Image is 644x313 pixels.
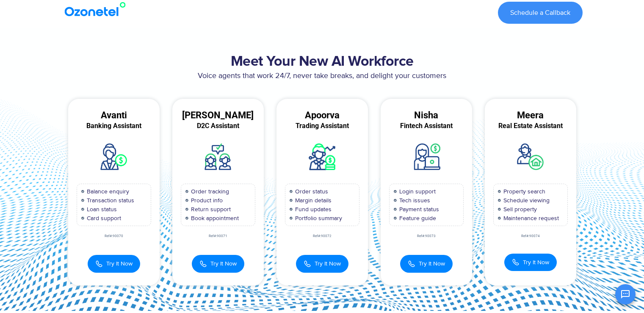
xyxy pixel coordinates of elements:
[315,259,341,268] span: Try It Now
[419,259,445,268] span: Try It Now
[510,9,570,16] span: Schedule a Callback
[189,214,239,223] span: Book appointment
[189,205,231,214] span: Return support
[68,112,160,119] div: Avanti
[408,259,415,268] img: Call Icon
[189,187,229,196] span: Order tracking
[485,235,576,238] div: Ref#:90074
[501,187,545,196] span: Property search
[85,205,117,214] span: Loan status
[296,255,348,273] button: Try It Now
[397,214,436,223] span: Feature guide
[501,214,559,223] span: Maintenance request
[293,214,342,223] span: Portfolio summary
[199,259,207,268] img: Call Icon
[304,259,311,268] img: Call Icon
[523,258,549,267] span: Try It Now
[85,214,121,223] span: Card support
[276,122,368,130] div: Trading Assistant
[400,255,453,273] button: Try It Now
[504,254,557,271] button: Try It Now
[498,2,583,24] a: Schedule a Callback
[276,112,368,119] div: Apoorva
[381,112,472,119] div: Nisha
[397,205,439,214] span: Payment status
[501,196,550,205] span: Schedule viewing
[85,187,129,196] span: Balance enquiry
[293,196,332,205] span: Margin details
[381,235,472,238] div: Ref#:90073
[293,205,332,214] span: Fund updates
[172,112,264,119] div: [PERSON_NAME]
[210,259,237,268] span: Try It Now
[106,259,133,268] span: Try It Now
[381,122,472,130] div: Fintech Assistant
[512,258,520,266] img: Call Icon
[397,196,430,205] span: Tech issues
[68,122,160,130] div: Banking Assistant
[397,187,436,196] span: Login support
[615,284,636,305] button: Open chat
[62,70,583,82] p: Voice agents that work 24/7, never take breaks, and delight your customers
[85,196,134,205] span: Transaction status
[485,112,576,119] div: Meera
[192,255,244,273] button: Try It Now
[68,235,160,238] div: Ref#:90070
[485,122,576,130] div: Real Estate Assistant
[293,187,328,196] span: Order status
[62,53,583,70] h2: Meet Your New AI Workforce
[189,196,223,205] span: Product info
[172,122,264,130] div: D2C Assistant
[95,259,103,268] img: Call Icon
[172,235,264,238] div: Ref#:90071
[501,205,537,214] span: Sell property
[88,255,140,273] button: Try It Now
[276,235,368,238] div: Ref#:90072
